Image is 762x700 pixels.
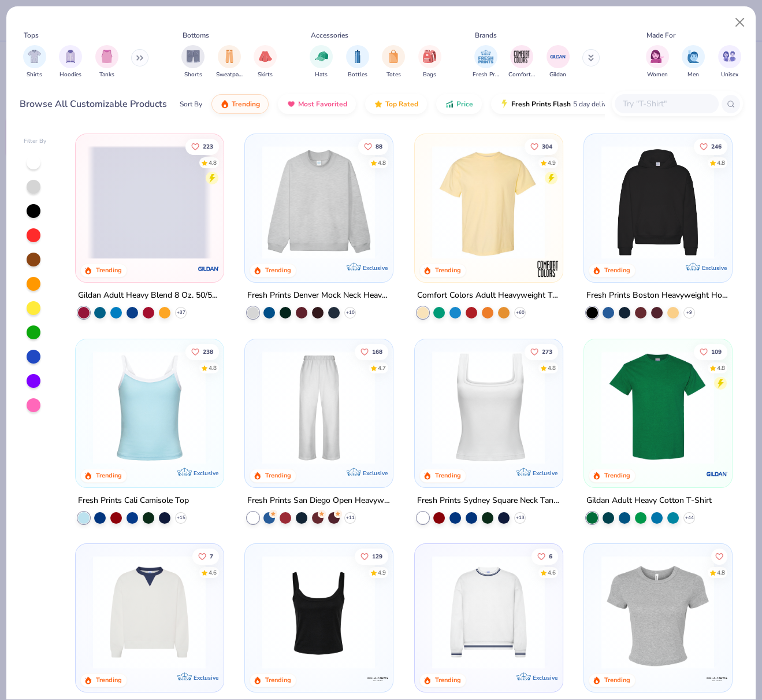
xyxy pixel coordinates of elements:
[532,469,557,476] span: Exclusive
[87,555,211,669] img: 3abb6cdb-110e-4e18-92a0-dbcd4e53f056
[220,99,229,109] img: trending.gif
[27,71,42,79] span: Shirts
[549,48,567,65] img: Gildan Image
[378,568,386,577] div: 4.9
[355,548,388,564] button: Like
[548,364,556,372] div: 4.8
[515,309,524,316] span: + 60
[99,71,114,79] span: Tanks
[363,264,388,271] span: Exclusive
[426,146,551,259] img: 029b8af0-80e6-406f-9fdc-fdf898547912
[511,99,571,109] span: Fresh Prints Flash
[254,45,277,79] div: filter for Skirts
[682,45,705,79] button: filter button
[376,143,382,149] span: 88
[298,99,347,109] span: Most Favorited
[711,143,722,149] span: 246
[59,45,82,79] div: filter for Hoodies
[646,45,669,79] button: filter button
[358,138,388,154] button: Like
[210,553,213,559] span: 7
[542,143,552,149] span: 304
[258,71,273,79] span: Skirts
[355,343,388,360] button: Like
[387,50,400,63] img: Totes Image
[508,45,535,79] div: filter for Comfort Colors
[500,99,509,109] img: flash.gif
[366,666,389,690] img: Bella + Canvas logo
[247,288,391,302] div: Fresh Prints Denver Mock Neck Heavyweight Sweatshirt
[547,45,570,79] button: filter button
[548,158,556,167] div: 4.9
[717,158,725,167] div: 4.8
[525,343,558,360] button: Like
[418,45,441,79] button: filter button
[682,45,705,79] div: filter for Men
[549,71,566,79] span: Gildan
[184,71,202,79] span: Shorts
[78,493,189,508] div: Fresh Prints Cali Camisole Top
[717,364,725,372] div: 4.8
[64,50,77,63] img: Hoodies Image
[348,71,367,79] span: Bottles
[216,71,243,79] span: Sweatpants
[101,50,113,63] img: Tanks Image
[473,45,499,79] button: filter button
[729,12,751,34] button: Close
[456,99,473,109] span: Price
[542,349,552,354] span: 273
[216,45,243,79] button: filter button
[254,45,277,79] button: filter button
[436,94,482,114] button: Price
[475,30,497,40] div: Brands
[209,158,217,167] div: 4.8
[311,30,348,40] div: Accessories
[87,350,211,464] img: a25d9891-da96-49f3-a35e-76288174bf3a
[711,548,727,564] button: Like
[372,349,382,354] span: 168
[211,94,269,114] button: Trending
[586,288,730,302] div: Fresh Prints Boston Heavyweight Hoodie
[315,50,328,63] img: Hats Image
[473,71,499,79] span: Fresh Prints
[365,94,427,114] button: Top Rated
[193,469,218,476] span: Exclusive
[193,673,218,681] span: Exclusive
[346,309,355,316] span: + 10
[374,99,383,109] img: TopRated.gif
[259,50,272,63] img: Skirts Image
[95,45,118,79] button: filter button
[646,30,675,40] div: Made For
[651,50,664,63] img: Women Image
[181,45,205,79] div: filter for Shorts
[531,548,558,564] button: Like
[702,264,727,271] span: Exclusive
[551,350,675,464] img: 63ed7c8a-03b3-4701-9f69-be4b1adc9c5f
[723,50,736,63] img: Unisex Image
[192,548,219,564] button: Like
[187,50,200,63] img: Shorts Image
[721,71,738,79] span: Unisex
[548,568,556,577] div: 4.6
[185,343,219,360] button: Like
[346,514,355,521] span: + 11
[705,666,728,690] img: Bella + Canvas logo
[477,48,495,65] img: Fresh Prints Image
[60,71,81,79] span: Hoodies
[95,45,118,79] div: filter for Tanks
[536,257,559,280] img: Comfort Colors logo
[232,99,260,109] span: Trending
[687,71,699,79] span: Men
[24,137,47,146] div: Filter By
[491,94,625,114] button: Fresh Prints Flash5 day delivery
[378,158,386,167] div: 4.8
[211,555,336,669] img: 230d1666-f904-4a08-b6b8-0d22bf50156f
[551,555,675,669] img: b6dde052-8961-424d-8094-bd09ce92eca4
[622,97,711,110] input: Try "T-Shirt"
[596,350,720,464] img: db319196-8705-402d-8b46-62aaa07ed94f
[278,94,356,114] button: Most Favorited
[23,45,46,79] div: filter for Shirts
[532,673,557,681] span: Exclusive
[426,350,551,464] img: 94a2aa95-cd2b-4983-969b-ecd512716e9a
[549,553,552,559] span: 6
